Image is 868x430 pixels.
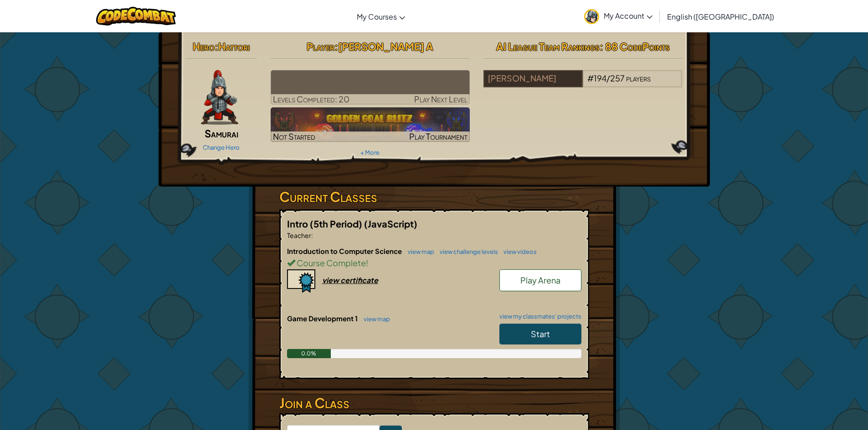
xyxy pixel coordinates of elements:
[287,275,378,285] a: view certificate
[496,40,600,53] span: AI League Team Rankings
[201,70,238,125] img: samurai.pose.png
[610,73,625,83] span: 257
[273,94,349,104] span: Levels Completed: 20
[311,231,313,239] span: :
[435,248,498,255] a: view challenge levels
[215,40,218,53] span: :
[334,40,338,53] span: :
[531,329,550,339] span: Start
[580,2,657,30] a: My Account
[203,144,240,151] a: Change Hero
[307,40,334,53] span: Player
[295,258,366,268] span: Course Complete
[279,187,589,207] h3: Current Classes
[587,73,594,83] span: #
[287,218,364,229] span: Intro (5th Period)
[357,12,397,21] span: My Courses
[483,79,683,89] a: [PERSON_NAME]#194/257players
[606,73,610,83] span: /
[218,40,250,53] span: Hattori
[271,107,470,142] a: Not StartedPlay Tournament
[287,314,359,323] span: Game Development 1
[667,12,774,21] span: English ([GEOGRAPHIC_DATA])
[352,4,410,29] a: My Courses
[520,275,560,285] span: Play Arena
[495,314,581,319] a: view my classmates' projects
[366,258,368,268] span: !
[600,40,670,53] span: : 88 CodePoints
[322,275,378,285] div: view certificate
[273,131,315,142] span: Not Started
[205,127,238,140] span: Samurai
[626,73,651,83] span: players
[604,11,652,20] span: My Account
[287,349,331,358] div: 0.0%
[360,149,380,156] a: + More
[96,7,176,25] img: CodeCombat logo
[414,94,467,104] span: Play Next Level
[271,70,470,105] a: Play Next Level
[483,70,583,87] div: [PERSON_NAME]
[409,131,467,142] span: Play Tournament
[338,40,433,53] span: [PERSON_NAME] A
[584,9,599,24] img: avatar
[287,247,403,255] span: Introduction to Computer Science
[594,73,606,83] span: 194
[287,231,311,239] span: Teacher
[364,218,417,229] span: (JavaScript)
[359,315,390,323] a: view map
[287,269,315,293] img: certificate-icon.png
[663,4,779,29] a: English ([GEOGRAPHIC_DATA])
[279,393,589,413] h3: Join a Class
[499,248,537,255] a: view videos
[271,107,470,142] img: Golden Goal
[193,40,215,53] span: Hero
[403,248,434,255] a: view map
